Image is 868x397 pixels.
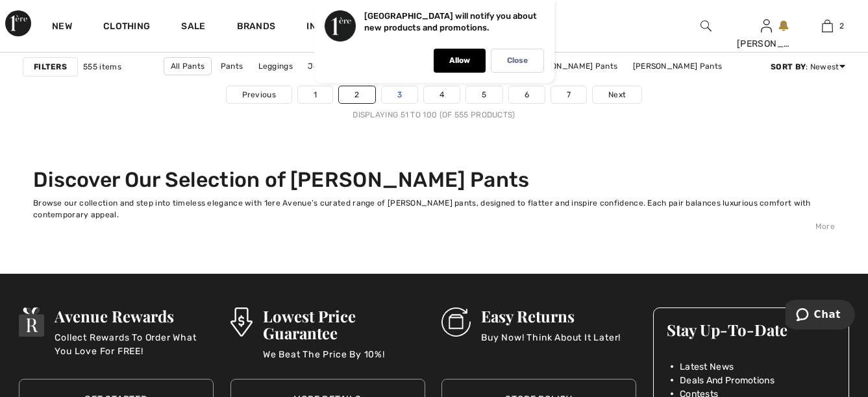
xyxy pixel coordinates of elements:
[680,374,775,387] span: Deals And Promotions
[19,307,45,337] img: Avenue Rewards
[5,10,31,36] img: 1ère Avenue
[164,57,212,75] a: All Pants
[23,109,845,121] div: Displaying 51 to 100 (of 555 products)
[593,86,641,103] a: Next
[737,37,797,51] div: [PERSON_NAME]
[786,300,855,332] iframe: Opens a widget where you can chat to one of our agents
[481,307,621,324] h3: Easy Returns
[34,61,67,73] strong: Filters
[263,348,425,374] p: We Beat The Price By 10%!
[306,21,364,34] span: Inspiration
[181,21,205,34] a: Sale
[771,62,806,71] strong: Sort By
[301,58,338,75] a: Jeans
[33,167,835,192] h2: Discover Our Selection of [PERSON_NAME] Pants
[237,21,276,34] a: Brands
[441,307,471,337] img: Easy Returns
[551,86,586,103] a: 7
[252,58,299,75] a: Leggings
[23,86,845,121] nav: Page navigation
[382,86,417,103] a: 3
[507,56,528,66] p: Close
[839,20,844,32] span: 2
[55,331,213,357] p: Collect Rewards To Order What You Love For FREE!
[364,11,537,32] p: [GEOGRAPHIC_DATA] will notify you about new products and promotions.
[33,197,835,221] div: Browse our collection and step into timeless elegance with 1ere Avenue’s curated range of [PERSON...
[626,58,729,75] a: [PERSON_NAME] Pants
[33,221,835,232] div: More
[449,56,470,66] p: Allow
[466,86,502,103] a: 5
[761,19,772,32] a: Sign In
[227,86,291,103] a: Previous
[52,21,72,34] a: New
[761,18,772,34] img: My Info
[667,321,836,338] h3: Stay Up-To-Date
[424,86,460,103] a: 4
[608,89,626,101] span: Next
[701,18,712,34] img: search the website
[298,86,332,103] a: 1
[339,86,375,103] a: 2
[103,21,150,34] a: Clothing
[522,58,625,75] a: [PERSON_NAME] Pants
[83,61,121,73] span: 555 items
[771,61,845,73] div: : Newest
[242,89,276,101] span: Previous
[55,307,213,324] h3: Avenue Rewards
[822,18,833,34] img: My Bag
[263,307,425,341] h3: Lowest Price Guarantee
[680,360,734,374] span: Latest News
[230,307,253,337] img: Lowest Price Guarantee
[481,331,621,357] p: Buy Now! Think About It Later!
[509,86,545,103] a: 6
[797,18,857,34] a: 2
[214,58,250,75] a: Pants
